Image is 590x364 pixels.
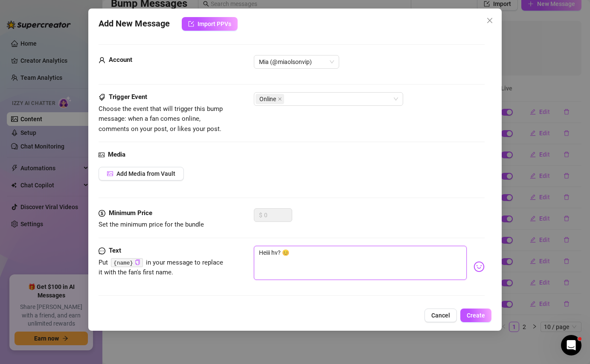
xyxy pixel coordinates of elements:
span: Mia (@miaolsonvip) [259,55,334,68]
span: Online [259,94,276,104]
img: svg%3e [474,261,485,272]
span: copy [135,259,140,265]
span: import [188,21,194,27]
span: Choose the event that will trigger this bump message: when a fan comes online, comments on your p... [99,105,223,133]
span: picture [107,171,113,177]
span: Import PPVs [198,20,231,27]
span: Cancel [431,312,450,319]
button: Click to Copy [135,259,140,266]
strong: Minimum Price [109,209,152,217]
span: message [99,246,105,256]
code: {name} [111,258,143,267]
button: Create [460,309,491,322]
span: picture [99,150,105,160]
span: Close [483,17,497,24]
span: Add Media from Vault [116,170,175,177]
strong: Media [108,151,125,158]
span: Put in your message to replace it with the fan's first name. [99,259,223,277]
textarea: Heiii hv? 😊 [254,246,466,280]
span: Online [256,94,284,104]
button: Import PPVs [182,17,238,31]
strong: Text [109,247,121,254]
iframe: Intercom live chat [561,335,581,355]
button: Add Media from Vault [99,167,184,181]
button: Cancel [424,309,457,322]
strong: Trigger Event [109,93,147,101]
span: dollar [99,208,105,218]
strong: Account [109,56,132,64]
button: Close [483,14,497,27]
span: Create [467,312,485,319]
span: close [486,17,493,24]
span: Add New Message [99,17,170,31]
span: tags [99,92,105,102]
span: user [99,55,105,65]
span: Set the minimum price for the bundle [99,221,204,228]
span: close [278,97,282,101]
